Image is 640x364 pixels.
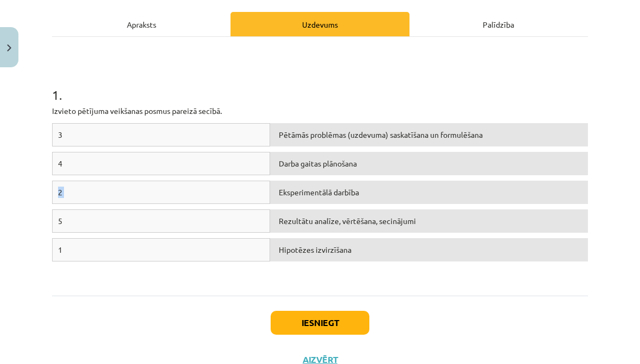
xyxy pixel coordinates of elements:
div: 4 [52,152,270,175]
div: 3 [52,123,270,146]
h1: 1 . [52,68,588,102]
img: icon-close-lesson-0947bae3869378f0d4975bcd49f059093ad1ed9edebbc8119c70593378902aed.svg [7,44,11,52]
div: Hipotēzes izvirzīšana [270,238,588,261]
div: Darba gaitas plānošana [270,152,588,175]
div: 5 [52,209,270,233]
button: Iesniegt [271,311,369,335]
div: Rezultātu analīze, vērtēšana, secinājumi [270,209,588,233]
div: Uzdevums [231,12,409,36]
div: Apraksts [52,12,231,36]
div: Pētāmās problēmas (uzdevuma) saskatīšana un formulēšana [270,123,588,146]
div: 1 [52,238,270,261]
div: Eksperimentālā darbība [270,181,588,204]
p: Izvieto pētījuma veikšanas posmus pareizā secībā. [52,105,588,117]
div: 2 [52,181,270,204]
div: Palīdzība [409,12,588,36]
